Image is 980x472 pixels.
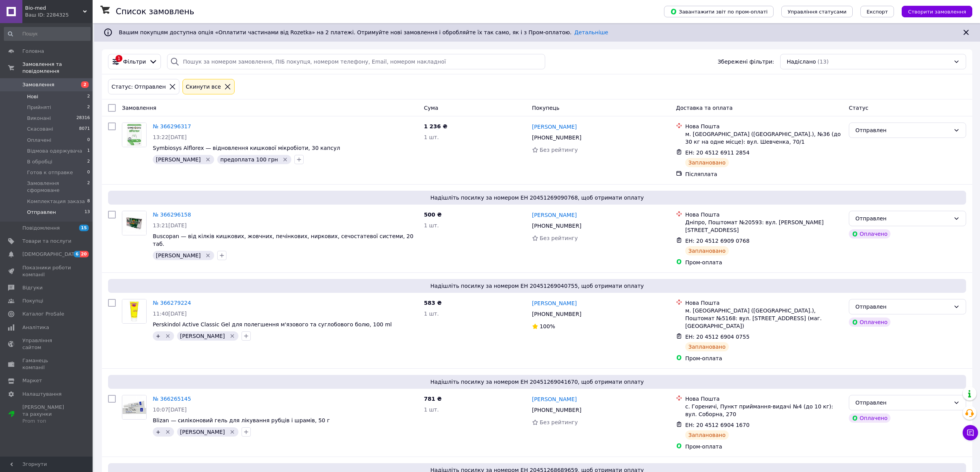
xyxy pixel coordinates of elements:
[76,115,90,122] span: 28316
[4,27,91,41] input: Пошук
[122,211,147,235] a: Фото товару
[27,169,73,176] span: Готов к отправке
[532,211,577,219] a: [PERSON_NAME]
[22,238,71,245] span: Товари та послуги
[122,395,147,420] a: Фото товару
[25,12,93,18] div: Ваш ID: 2284325
[205,252,211,259] svg: Видалити мітку
[79,225,89,231] span: 15
[111,378,963,386] span: Надішліть посилку за номером ЕН 20451269041670, щоб отримати оплату
[424,123,448,129] span: 1 236 ₴
[963,425,978,440] button: Чат з покупцем
[424,134,439,140] span: 1 шт.
[205,156,211,163] svg: Видалити мітку
[685,246,729,255] div: Заплановано
[123,58,146,66] span: Фільтри
[685,430,729,440] div: Заплановано
[902,6,972,17] button: Створити замовлення
[685,443,843,450] div: Пром-оплата
[27,158,52,165] span: В обробці
[894,8,972,14] a: Створити замовлення
[156,333,161,339] span: +
[818,59,829,65] span: (13)
[156,156,201,163] span: [PERSON_NAME]
[685,342,729,351] div: Заплановано
[718,58,774,66] span: Збережені фільтри:
[122,123,147,147] a: Фото товару
[22,61,93,75] span: Замовлення та повідомлення
[849,229,890,239] div: Оплачено
[122,211,146,235] img: Фото товару
[153,321,392,328] a: Perskindol Active Classic Gel для полегшення м'язового та суглобового болю, 100 ml
[122,123,146,147] img: Фото товару
[685,299,843,307] div: Нова Пошта
[184,82,223,91] div: Cкинути все
[122,105,156,111] span: Замовлення
[153,212,191,218] a: № 366296158
[27,115,51,122] span: Виконані
[22,377,42,384] span: Маркет
[855,214,950,223] div: Отправлен
[685,259,843,266] div: Пром-оплата
[685,211,843,218] div: Нова Пошта
[532,134,581,141] span: [PHONE_NUMBER]
[74,251,80,257] span: 6
[908,9,966,15] span: Створити замовлення
[22,391,62,398] span: Налаштування
[424,105,438,111] span: Cума
[165,429,171,435] svg: Видалити мітку
[22,337,71,351] span: Управління сайтом
[424,222,439,228] span: 1 шт.
[424,406,439,413] span: 1 шт.
[25,5,83,12] span: Bio-med
[27,180,87,194] span: Замовлення сформоване
[80,251,89,257] span: 20
[87,137,90,144] span: 0
[87,148,90,155] span: 1
[153,233,413,247] a: Buscopan — від кілків кишкових, жовчних, печінкових, ниркових, сечостатевої системи, 20 таб.
[424,300,442,306] span: 583 ₴
[532,105,559,111] span: Покупець
[685,130,843,146] div: м. [GEOGRAPHIC_DATA] ([GEOGRAPHIC_DATA].), №36 (до 30 кг на одне місце): вул. Шевченка, 70/1
[685,307,843,330] div: м. [GEOGRAPHIC_DATA] ([GEOGRAPHIC_DATA].), Поштомат №5168: вул. [STREET_ADDRESS] (маг. [GEOGRAPHI...
[867,9,888,15] span: Експорт
[574,29,608,35] a: Детальніше
[676,105,733,111] span: Доставка та оплата
[180,429,225,435] span: [PERSON_NAME]
[532,299,577,307] a: [PERSON_NAME]
[156,429,161,435] span: +
[79,126,90,133] span: 8071
[229,429,235,435] svg: Видалити мітку
[153,123,191,129] a: № 366296317
[787,58,816,66] span: Надіслано
[87,198,90,205] span: 8
[855,398,950,407] div: Отправлен
[84,209,90,216] span: 13
[153,300,191,306] a: № 366279224
[685,422,750,428] span: ЕН: 20 4512 6904 1670
[165,333,171,339] svg: Видалити мітку
[22,264,71,278] span: Показники роботи компанії
[849,105,868,111] span: Статус
[122,395,146,419] img: Фото товару
[685,170,843,178] div: Післяплата
[685,123,843,130] div: Нова Пошта
[22,251,79,258] span: [DEMOGRAPHIC_DATA]
[122,299,147,324] a: Фото товару
[180,333,225,339] span: [PERSON_NAME]
[167,54,545,69] input: Пошук за номером замовлення, ПІБ покупця, номером телефону, Email, номером накладної
[22,324,49,331] span: Аналітика
[153,417,330,423] a: Blizan — силіконовий гель для лікування рубців і шрамів, 50 г
[27,137,51,144] span: Оплачені
[22,48,44,55] span: Головна
[540,419,578,425] span: Без рейтингу
[540,323,555,329] span: 100%
[87,158,90,165] span: 2
[860,6,894,17] button: Експорт
[685,334,750,340] span: ЕН: 20 4512 6904 0755
[424,311,439,317] span: 1 шт.
[532,395,577,403] a: [PERSON_NAME]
